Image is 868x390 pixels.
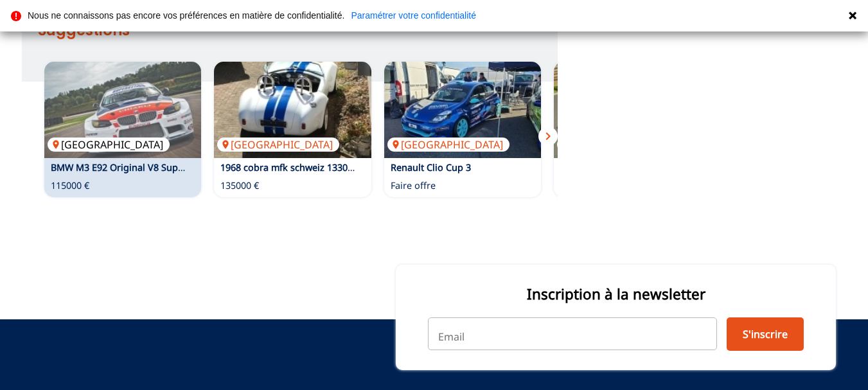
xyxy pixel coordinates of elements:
span: chevron_right [540,129,556,144]
button: chevron_right [538,127,558,146]
a: 1968 cobra mfk schweiz 133000sfr [220,161,369,173]
img: 1968 cobra mfk schweiz 133000sfr [214,62,371,158]
p: [GEOGRAPHIC_DATA] [48,137,170,152]
a: Renault Clio Cup 3 [391,161,471,173]
button: S'inscrire [727,317,804,351]
a: BMW M3 E92 Original V8 Superstars + Minisattel - Paket [51,161,294,173]
img: BMW M3 E92 Original V8 Superstars + Minisattel - Paket [44,62,201,158]
img: Renault Clio Cup 3 [384,62,541,158]
input: Email [428,317,717,350]
p: Faire offre [391,179,436,192]
a: Dallara F306[GEOGRAPHIC_DATA] [554,62,711,158]
p: [GEOGRAPHIC_DATA] [557,137,679,152]
a: 1968 cobra mfk schweiz 133000sfr[GEOGRAPHIC_DATA] [214,62,371,158]
a: Renault Clio Cup 3[GEOGRAPHIC_DATA] [384,62,541,158]
p: 115000 € [51,179,89,192]
a: BMW M3 E92 Original V8 Superstars + Minisattel - Paket[GEOGRAPHIC_DATA] [44,62,201,158]
p: Nous ne connaissons pas encore vos préférences en matière de confidentialité. [28,11,344,20]
p: [GEOGRAPHIC_DATA] [217,137,339,152]
p: 135000 € [220,179,259,192]
a: Paramétrer votre confidentialité [351,11,476,20]
p: [GEOGRAPHIC_DATA] [387,137,509,152]
img: Dallara F306 [554,62,711,158]
p: Inscription à la newsletter [428,284,804,304]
